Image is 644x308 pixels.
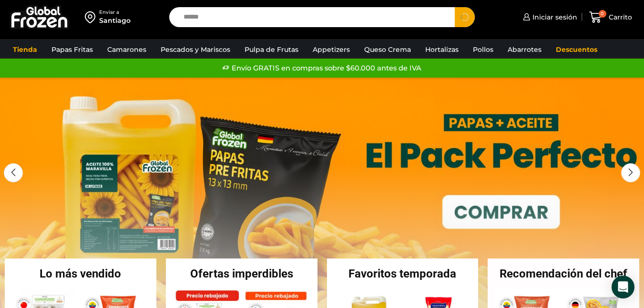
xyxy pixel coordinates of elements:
[102,40,151,59] a: Camarones
[455,7,475,27] button: Search button
[488,268,639,279] h2: Recomendación del chef
[4,163,23,182] div: Previous slide
[621,163,640,182] div: Next slide
[166,268,317,279] h2: Ofertas imperdibles
[47,40,98,59] a: Papas Fritas
[8,40,42,59] a: Tienda
[85,9,99,25] img: address-field-icon.svg
[327,268,479,279] h2: Favoritos temporada
[359,40,416,59] a: Queso Crema
[240,40,303,59] a: Pulpa de Frutas
[587,6,634,29] a: 0 Carrito
[551,40,602,59] a: Descuentos
[99,16,131,25] div: Santiago
[599,10,606,18] span: 0
[420,40,463,59] a: Hortalizas
[156,40,235,59] a: Pescados y Mariscos
[5,268,156,279] h2: Lo más vendido
[521,8,577,27] a: Iniciar sesión
[606,12,632,22] span: Carrito
[99,9,131,16] div: Enviar a
[468,40,498,59] a: Pollos
[612,276,634,298] div: Open Intercom Messenger
[308,40,355,59] a: Appetizers
[503,40,546,59] a: Abarrotes
[530,12,577,22] span: Iniciar sesión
